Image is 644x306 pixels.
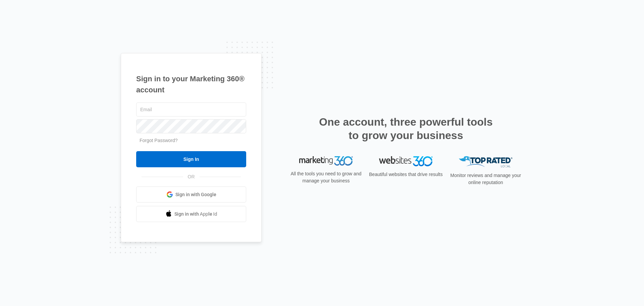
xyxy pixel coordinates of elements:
[136,73,246,95] h1: Sign in to your Marketing 360® account
[448,172,523,186] p: Monitor reviews and manage your online reputation
[288,170,364,184] p: All the tools you need to grow and manage your business
[459,156,513,167] img: Top Rated Local
[136,206,246,222] a: Sign in with Apple Id
[140,138,178,143] a: Forgot Password?
[136,186,246,203] a: Sign in with Google
[175,191,216,198] span: Sign in with Google
[379,156,433,166] img: Websites 360
[183,173,200,180] span: OR
[317,115,495,142] h2: One account, three powerful tools to grow your business
[368,171,443,178] p: Beautiful websites that drive results
[136,102,246,117] input: Email
[299,156,353,166] img: Marketing 360
[136,151,246,167] input: Sign In
[174,211,217,218] span: Sign in with Apple Id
